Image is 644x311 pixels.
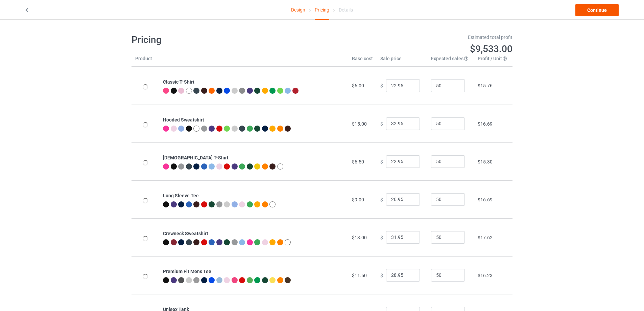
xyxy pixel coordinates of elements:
[427,55,474,67] th: Expected sales
[163,79,194,85] b: Classic T-Shirt
[291,0,305,19] a: Design
[474,55,512,67] th: Profit / Unit
[575,4,619,16] a: Continue
[478,197,493,202] span: $16.69
[352,273,367,278] span: $11.50
[132,55,159,67] th: Product
[239,88,245,94] img: heather_texture.png
[380,197,383,202] span: $
[380,159,383,164] span: $
[380,121,383,126] span: $
[380,83,383,88] span: $
[478,273,493,278] span: $16.23
[478,235,493,240] span: $17.62
[352,159,364,164] span: $6.50
[352,197,364,202] span: $9.00
[478,121,493,127] span: $16.69
[377,55,427,67] th: Sale price
[380,272,383,278] span: $
[470,43,512,54] span: $9,533.00
[352,83,364,88] span: $6.00
[327,34,513,41] div: Estimated total profit
[348,55,377,67] th: Base cost
[163,231,208,236] b: Crewneck Sweatshirt
[478,159,493,164] span: $15.30
[163,155,229,160] b: [DEMOGRAPHIC_DATA] T-Shirt
[478,83,493,88] span: $15.76
[193,277,199,283] img: heather_texture.png
[315,0,329,20] div: Pricing
[132,34,317,46] h1: Pricing
[352,121,367,127] span: $15.00
[339,0,353,19] div: Details
[163,269,211,274] b: Premium Fit Mens Tee
[163,117,204,123] b: Hooded Sweatshirt
[163,193,199,198] b: Long Sleeve Tee
[352,235,367,240] span: $13.00
[380,235,383,240] span: $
